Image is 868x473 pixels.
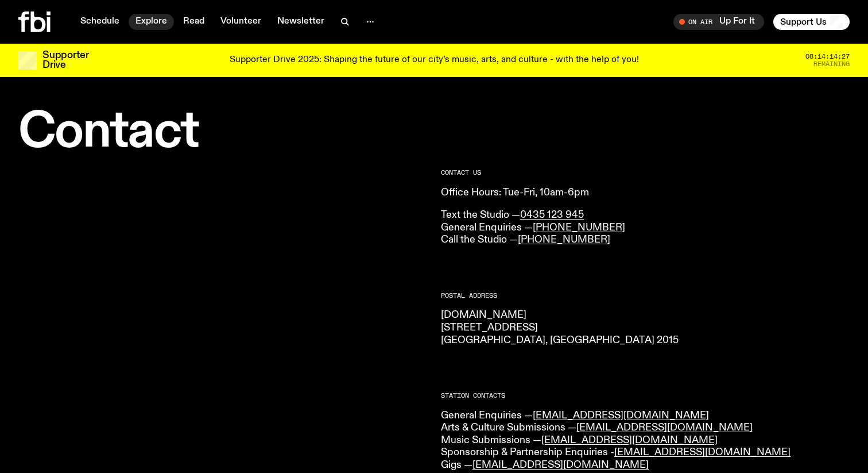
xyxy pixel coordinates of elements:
[18,109,427,156] h1: Contact
[214,14,268,30] a: Volunteer
[73,14,126,30] a: Schedule
[441,393,850,399] h2: Station Contacts
[805,53,850,60] span: 08:14:14:27
[541,435,718,445] a: [EMAIL_ADDRESS][DOMAIN_NAME]
[441,293,850,299] h2: Postal Address
[773,14,850,30] button: Support Us
[533,410,709,421] a: [EMAIL_ADDRESS][DOMAIN_NAME]
[270,14,331,30] a: Newsletter
[576,422,753,433] a: [EMAIL_ADDRESS][DOMAIN_NAME]
[441,187,850,199] p: Office Hours: Tue-Fri, 10am-6pm
[813,61,850,67] span: Remaining
[441,170,850,176] h2: CONTACT US
[673,14,764,30] button: On AirUp For It
[533,222,625,233] a: [PHONE_NUMBER]
[441,209,850,247] p: Text the Studio — General Enquiries — Call the Studio —
[518,234,610,245] a: [PHONE_NUMBER]
[176,14,211,30] a: Read
[129,14,174,30] a: Explore
[230,55,639,66] p: Supporter Drive 2025: Shaping the future of our city’s music, arts, and culture - with the help o...
[42,51,88,70] h3: Supporter Drive
[614,447,790,457] a: [EMAIL_ADDRESS][DOMAIN_NAME]
[472,460,649,470] a: [EMAIL_ADDRESS][DOMAIN_NAME]
[520,210,584,220] a: 0435 123 945
[441,309,850,347] p: [DOMAIN_NAME] [STREET_ADDRESS] [GEOGRAPHIC_DATA], [GEOGRAPHIC_DATA] 2015
[780,17,827,27] span: Support Us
